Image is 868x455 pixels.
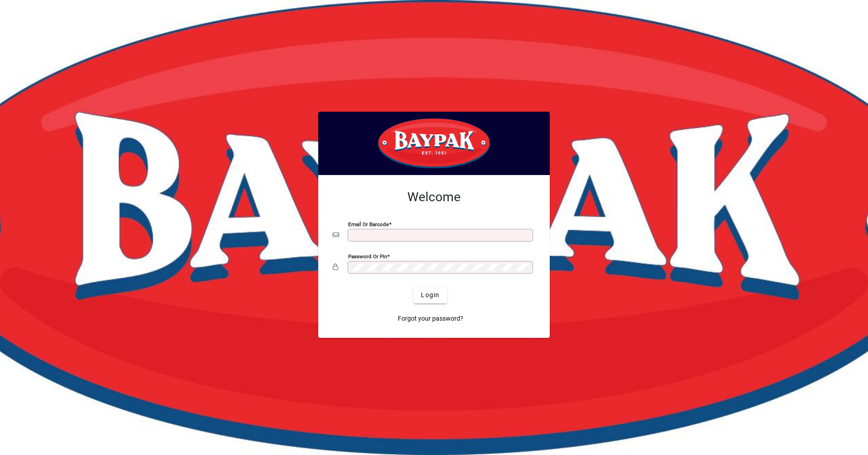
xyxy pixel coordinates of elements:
[394,311,467,327] a: Forgot your password?
[348,221,389,227] mat-label: Email or Barcode
[398,314,463,323] span: Forgot your password?
[333,190,535,205] h2: Welcome
[414,287,447,303] button: Login
[348,253,387,259] mat-label: Password or Pin
[421,290,439,300] span: Login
